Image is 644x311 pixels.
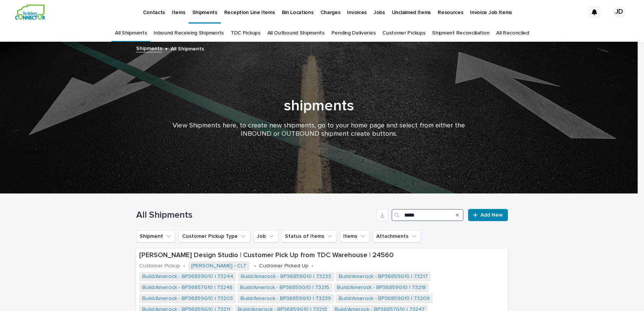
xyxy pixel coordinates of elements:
[240,284,329,291] a: Build/Amerock - BP36859G10 | 73215
[254,263,256,269] p: •
[373,230,421,242] button: Attachments
[259,263,308,269] p: Customer Picked Up
[136,230,176,242] button: Shipment
[171,44,204,52] p: All Shipments
[382,24,425,42] a: Customer Pickups
[139,263,180,269] p: Customer Pickup
[191,263,247,269] a: [PERSON_NAME] - CLT
[339,295,430,302] a: Build/Amerock - BP36859G10 | 73209
[613,6,625,18] div: JD
[432,24,489,42] a: Shipment Reconciliation
[15,5,45,20] img: aCWQmA6OSGG0Kwt8cj3c
[267,24,325,42] a: All Outbound Shipments
[133,97,504,115] h1: shipments
[167,122,470,138] p: View Shipments here, to create new shipments, go to your home page and select from either the INB...
[311,263,313,269] p: •
[339,273,428,280] a: Build/Amerock - BP36859G10 | 73217
[231,24,261,42] a: TDC Pickups
[281,230,337,242] button: Status of Items
[240,295,331,302] a: Build/Amerock - BP36859G10 | 73239
[496,24,529,42] a: All Reconciled
[331,24,375,42] a: Pending Deliveries
[136,44,162,52] a: Shipments
[142,295,233,302] a: Build/Amerock - BP36859G10 | 73203
[183,263,185,269] p: •
[179,230,250,242] button: Customer Pickup Type
[154,24,224,42] a: Inbound Receiving Shipments
[391,209,463,221] input: Search
[337,284,426,291] a: Build/Amerock - BP36859G10 | 73218
[468,209,508,221] a: Add New
[340,230,370,242] button: Items
[115,24,147,42] a: All Shipments
[481,212,503,218] span: Add New
[142,273,233,280] a: Build/Amerock - BP36859G10 | 73244
[253,230,278,242] button: Job
[139,251,505,260] p: [PERSON_NAME] Design Studio | Customer Pick Up from TDC Warehouse | 24560
[241,273,331,280] a: Build/Amerock - BP36859G10 | 73233
[142,284,232,291] a: Build/Amerock - BP36857G10 | 73248
[136,210,373,221] h1: All Shipments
